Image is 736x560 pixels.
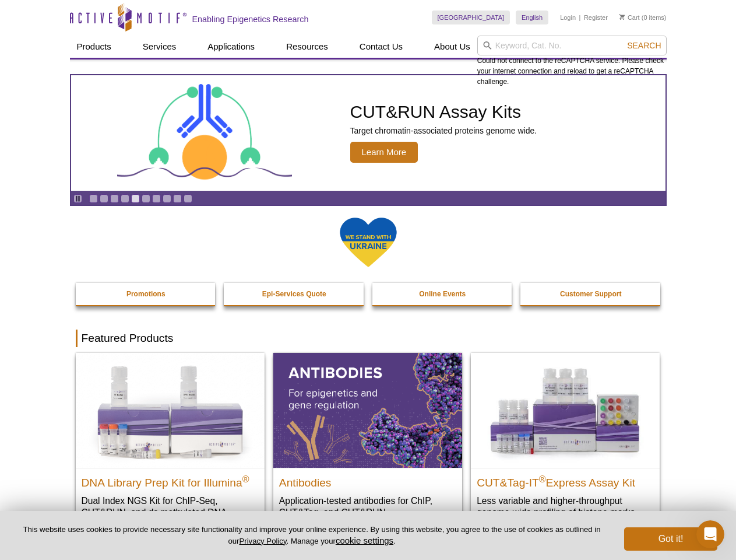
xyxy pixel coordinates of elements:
img: CUT&RUN Assay Kits [117,80,292,187]
img: CUT&Tag-IT® Express Assay Kit [471,353,660,467]
p: Dual Index NGS Kit for ChIP-Seq, CUT&RUN, and ds methylated DNA assays. [82,495,259,530]
a: Applications [200,36,262,58]
a: Resources [279,36,335,58]
article: CUT&RUN Assay Kits [71,75,665,191]
a: Go to slide 4 [121,194,129,203]
a: Go to slide 10 [184,194,192,203]
p: Less variable and higher-throughput genome-wide profiling of histone marks​. [477,495,654,519]
h2: CUT&Tag-IT Express Assay Kit [477,471,654,489]
h2: Antibodies [279,471,456,489]
a: Login [560,13,576,22]
li: | [579,10,581,24]
input: Keyword, Cat. No. [477,36,667,55]
a: Go to slide 2 [100,194,108,203]
strong: Customer Support [560,290,621,298]
a: Go to slide 6 [142,194,150,203]
strong: Online Events [419,290,466,298]
p: Target chromatin-associated proteins genome wide. [350,125,537,136]
sup: ® [539,474,546,484]
a: Toggle autoplay [73,194,82,203]
iframe: Intercom live chat [696,520,724,548]
p: This website uses cookies to provide necessary site functionality and improve your online experie... [19,524,605,547]
span: Search [627,41,661,50]
a: About Us [427,36,477,58]
button: cookie settings [336,535,393,545]
strong: Epi-Services Quote [262,290,326,298]
a: CUT&Tag-IT® Express Assay Kit CUT&Tag-IT®Express Assay Kit Less variable and higher-throughput ge... [471,353,660,530]
a: Customer Support [520,283,661,305]
a: Epi-Services Quote [224,283,365,305]
sup: ® [242,474,249,484]
div: Could not connect to the reCAPTCHA service. Please check your internet connection and reload to g... [477,36,667,87]
h2: Featured Products [76,330,661,347]
a: DNA Library Prep Kit for Illumina DNA Library Prep Kit for Illumina® Dual Index NGS Kit for ChIP-... [76,353,265,541]
a: Go to slide 1 [89,194,98,203]
h2: DNA Library Prep Kit for Illumina [82,471,259,489]
a: All Antibodies Antibodies Application-tested antibodies for ChIP, CUT&Tag, and CUT&RUN. [273,353,462,530]
h2: CUT&RUN Assay Kits [350,103,537,121]
a: Services [136,36,184,58]
a: Go to slide 3 [110,194,119,203]
img: All Antibodies [273,353,462,467]
li: (0 items) [619,10,667,24]
img: DNA Library Prep Kit for Illumina [76,353,265,467]
a: Privacy Policy [239,537,286,545]
a: Online Events [372,283,513,305]
a: CUT&RUN Assay Kits CUT&RUN Assay Kits Target chromatin-associated proteins genome wide. Learn More [71,75,665,191]
img: We Stand With Ukraine [339,216,397,268]
p: Application-tested antibodies for ChIP, CUT&Tag, and CUT&RUN. [279,495,456,519]
a: Register [584,13,608,22]
a: Go to slide 5 [131,194,140,203]
img: Your Cart [619,14,625,20]
a: Products [70,36,118,58]
a: English [516,10,548,24]
a: Go to slide 9 [173,194,182,203]
button: Search [624,40,664,51]
strong: Promotions [126,290,165,298]
a: Contact Us [353,36,410,58]
a: Promotions [76,283,217,305]
button: Got it! [624,527,717,551]
span: Learn More [350,142,418,163]
a: [GEOGRAPHIC_DATA] [432,10,510,24]
a: Go to slide 7 [152,194,161,203]
h2: Enabling Epigenetics Research [192,14,309,24]
a: Go to slide 8 [163,194,171,203]
a: Cart [619,13,640,22]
